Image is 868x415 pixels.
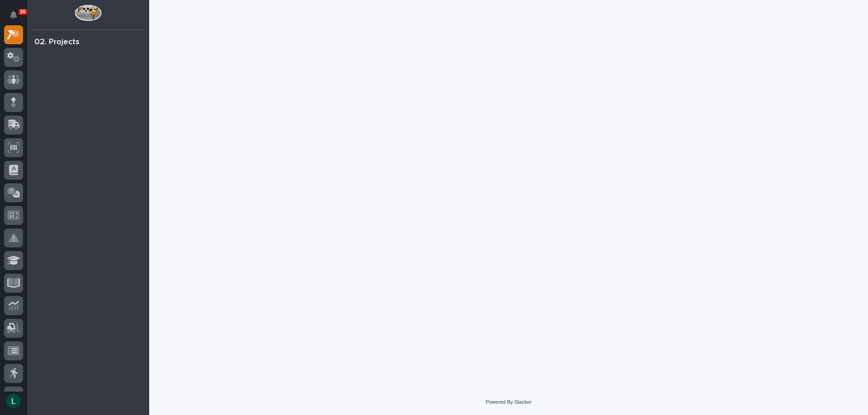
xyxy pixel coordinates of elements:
[11,11,23,25] div: Notifications36
[486,399,531,405] a: Powered By Stacker
[4,392,23,410] button: users-avatar
[4,5,23,24] button: Notifications
[75,5,101,21] img: Workspace Logo
[34,37,80,47] div: 02. Projects
[20,9,26,15] p: 36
